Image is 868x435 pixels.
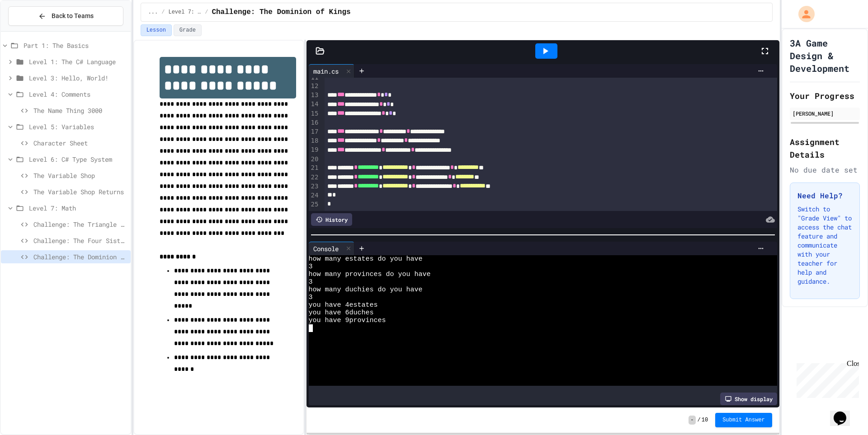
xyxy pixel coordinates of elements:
div: 16 [309,118,320,127]
button: Submit Answer [715,413,772,427]
span: how many estates do you have [309,255,423,263]
div: Chat with us now!Close [4,4,62,57]
span: Challenge: The Four Sisters and the Duckbear [33,236,127,245]
span: / [161,9,165,16]
div: 22 [309,173,320,182]
div: 11 [309,73,320,82]
span: 3 [309,294,313,301]
div: Console [309,242,354,255]
span: Level 7: Math [29,203,127,213]
p: Switch to "Grade View" to access the chat feature and communicate with your teacher for help and ... [797,205,852,286]
span: Challenge: The Dominion of Kings [33,252,127,262]
h1: 3A Game Design & Development [790,37,860,75]
div: 13 [309,91,320,100]
div: 23 [309,182,320,191]
div: 19 [309,145,320,154]
span: you have 9provinces [309,317,386,324]
span: Level 1: The C# Language [29,57,127,66]
span: Challenge: The Dominion of Kings [212,7,350,18]
button: Lesson [141,24,172,36]
span: you have 4estates [309,301,378,309]
button: Back to Teams [8,6,123,26]
span: The Variable Shop Returns [33,187,127,196]
span: Level 7: Math [168,9,201,16]
div: 17 [309,127,320,136]
span: The Variable Shop [33,171,127,180]
span: how many provinces do you have [309,271,431,278]
span: Part 1: The Basics [24,41,127,50]
span: 10 [702,416,708,424]
iframe: chat widget [830,399,859,426]
span: Submit Answer [722,416,765,424]
span: 3 [309,263,313,271]
span: Level 3: Hello, World! [29,73,127,83]
span: 3 [309,278,313,286]
div: [PERSON_NAME] [793,109,857,117]
span: ... [148,9,158,16]
div: 18 [309,136,320,145]
h2: Your Progress [790,89,860,102]
span: - [689,416,695,425]
span: Level 4: Comments [29,89,127,99]
span: Character Sheet [33,138,127,148]
span: Level 6: C# Type System [29,154,127,164]
span: you have 6duches [309,309,374,317]
span: Back to Teams [52,11,94,21]
div: 25 [309,200,320,209]
div: Show display [720,393,777,405]
span: Challenge: The Triangle Farmer [33,220,127,229]
div: 24 [309,191,320,200]
iframe: chat widget [793,360,859,398]
div: 21 [309,164,320,173]
div: 14 [309,100,320,109]
div: 20 [309,155,320,164]
h3: Need Help? [797,190,852,201]
div: 12 [309,82,320,91]
span: The Name Thing 3000 [33,106,127,115]
div: My Account [789,4,817,24]
span: Level 5: Variables [29,122,127,131]
div: main.cs [309,64,354,78]
div: Console [309,244,343,253]
div: main.cs [309,66,343,76]
button: Grade [174,24,202,36]
div: History [311,213,352,226]
span: / [698,416,701,424]
span: how many duchies do you have [309,286,423,294]
h2: Assignment Details [790,136,860,161]
div: No due date set [790,164,860,175]
div: 15 [309,109,320,118]
span: / [205,9,208,16]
